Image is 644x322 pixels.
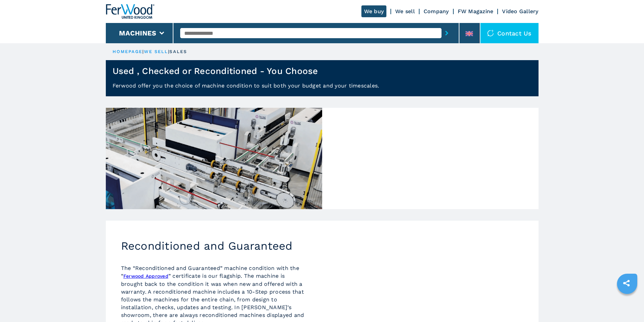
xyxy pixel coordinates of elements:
a: Video Gallery [502,8,538,15]
img: Ferwood [106,4,154,19]
a: we sell [144,49,168,54]
a: Company [424,8,449,15]
div: Contact us [480,23,539,43]
a: We sell [395,8,415,15]
img: Contact us [487,30,494,36]
a: sharethis [618,275,635,292]
p: sales [169,49,187,55]
span: | [168,49,169,54]
button: submit-button [442,25,452,41]
a: We buy [361,5,387,17]
span: | [142,49,144,54]
a: FW Magazine [458,8,494,15]
p: Ferwood offer you the choice of machine condition to suit both your budget and your timescales. [106,82,539,96]
a: HOMEPAGE [113,49,143,54]
iframe: Chat [615,292,639,317]
h2: Reconditioned and Guaranteed [121,239,307,253]
a: Ferwood Approved [123,273,168,279]
h1: Used , Checked or Reconditioned - You Choose [113,66,318,76]
button: Machines [119,29,156,37]
img: image [106,108,322,209]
